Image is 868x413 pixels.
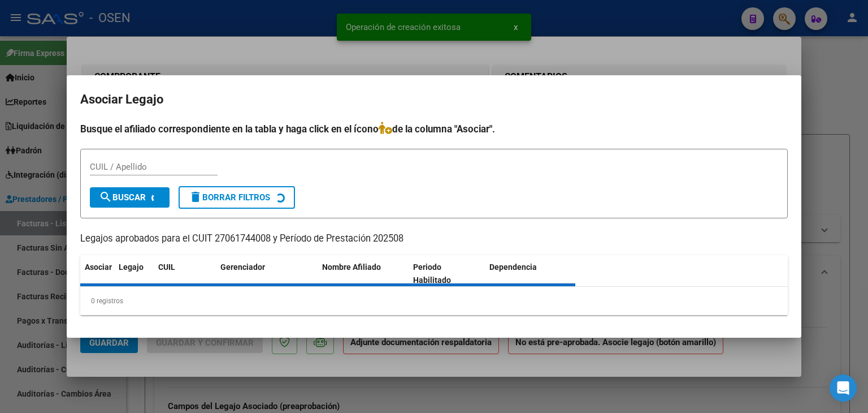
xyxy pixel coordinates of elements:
datatable-header-cell: Gerenciador [216,255,318,292]
datatable-header-cell: Nombre Afiliado [318,255,409,292]
datatable-header-cell: Periodo Habilitado [409,255,485,292]
span: Dependencia [489,263,537,272]
span: Borrar Filtros [189,192,270,203]
span: Gerenciador [220,263,265,272]
datatable-header-cell: Legajo [114,255,154,292]
div: Open Intercom Messenger [830,375,857,402]
datatable-header-cell: Asociar [80,255,114,292]
p: Legajos aprobados para el CUIT 27061744008 y Período de Prestación 202508 [80,232,788,246]
span: Asociar [85,263,112,272]
span: Nombre Afiliado [322,263,381,272]
button: Buscar [90,187,170,208]
span: Buscar [99,192,146,203]
h4: Busque el afiliado correspondiente en la tabla y haga click en el ícono de la columna "Asociar". [80,122,788,136]
button: Borrar Filtros [179,186,295,209]
span: CUIL [158,263,175,272]
span: Periodo Habilitado [413,263,451,285]
mat-icon: search [99,190,112,204]
div: 0 registros [80,287,788,315]
datatable-header-cell: Dependencia [485,255,576,292]
span: Legajo [119,263,144,272]
mat-icon: delete [189,190,202,204]
datatable-header-cell: CUIL [154,255,216,292]
h2: Asociar Legajo [80,89,788,110]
